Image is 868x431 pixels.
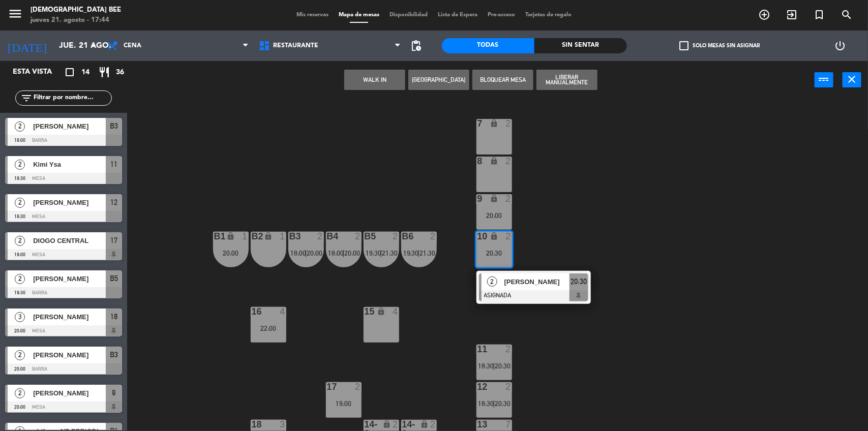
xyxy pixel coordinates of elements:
[536,70,597,90] button: Liberar Manualmente
[64,66,76,78] i: crop_square
[291,12,334,18] span: Mis reservas
[834,40,846,52] i: power_settings_new
[110,234,117,247] span: 17
[430,420,436,429] div: 2
[98,66,110,78] i: restaurant
[490,194,498,203] i: lock
[5,66,73,78] div: Esta vista
[477,420,478,429] div: 13
[393,307,399,316] div: 4
[843,72,861,87] button: close
[476,250,512,257] div: 20:30
[382,420,391,428] i: lock
[477,119,478,128] div: 7
[430,232,436,241] div: 2
[334,12,384,18] span: Mapa de mesas
[841,9,853,21] i: search
[15,160,25,170] span: 2
[365,232,365,241] div: B5
[490,232,498,240] i: lock
[110,196,117,208] span: 12
[110,311,117,323] span: 18
[534,38,627,53] div: Sin sentar
[31,5,121,15] div: [DEMOGRAPHIC_DATA] Bee
[393,420,399,429] div: 2
[213,250,249,257] div: 20:00
[110,120,118,132] span: B3
[33,235,106,246] span: DIOGO CENTRAL
[420,420,429,428] i: lock
[495,362,511,370] span: 20:30
[505,119,512,128] div: 2
[15,388,25,398] span: 2
[124,42,141,49] span: Cena
[327,382,327,391] div: 17
[33,350,106,360] span: [PERSON_NAME]
[33,159,106,170] span: Kimi Ysa
[8,6,23,25] button: menu
[478,362,494,370] span: 18:30
[110,349,118,361] span: B3
[33,121,106,132] span: [PERSON_NAME]
[813,9,825,21] i: turned_in_not
[15,274,25,284] span: 2
[477,232,478,241] div: 10
[393,232,399,241] div: 2
[433,12,483,18] span: Lista de Espera
[493,362,495,370] span: |
[520,12,577,18] span: Tarjetas de regalo
[327,232,327,241] div: B4
[477,345,478,354] div: 11
[418,249,420,257] span: |
[226,232,235,240] i: lock
[15,198,25,208] span: 2
[110,272,118,285] span: B5
[442,38,534,53] div: Todas
[679,41,760,50] label: Solo mesas sin asignar
[366,249,381,257] span: 19:30
[112,387,116,399] span: 9
[33,388,106,398] span: [PERSON_NAME]
[252,307,252,316] div: 16
[31,15,121,25] div: jueves 21. agosto - 17:44
[328,249,344,257] span: 18:00
[15,121,25,132] span: 2
[251,325,286,332] div: 22:00
[477,194,478,203] div: 9
[15,350,25,360] span: 2
[410,40,423,52] span: pending_actions
[214,232,215,241] div: B1
[242,232,248,241] div: 1
[477,382,478,391] div: 12
[377,307,385,316] i: lock
[403,249,419,257] span: 19:30
[478,399,494,408] span: 18:30
[280,307,286,316] div: 4
[33,93,111,104] input: Filtrar por nombre...
[280,232,286,241] div: 1
[476,212,512,219] div: 20:00
[305,249,307,257] span: |
[252,420,252,429] div: 18
[20,92,33,104] i: filter_list
[289,232,290,241] div: B3
[758,9,770,21] i: add_circle_outline
[384,12,433,18] span: Disponibilidad
[490,119,498,128] i: lock
[81,67,89,78] span: 14
[344,70,405,90] button: WALK IN
[15,312,25,322] span: 3
[679,41,689,50] span: check_box_outline_blank
[487,276,497,287] span: 2
[818,73,830,85] i: power_input
[280,420,286,429] div: 3
[483,12,520,18] span: Pre-acceso
[365,307,365,316] div: 15
[15,236,25,246] span: 2
[33,312,106,322] span: [PERSON_NAME]
[87,40,99,52] i: arrow_drop_down
[472,70,533,90] button: Bloquear Mesa
[490,157,498,165] i: lock
[355,382,361,391] div: 2
[343,249,345,257] span: |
